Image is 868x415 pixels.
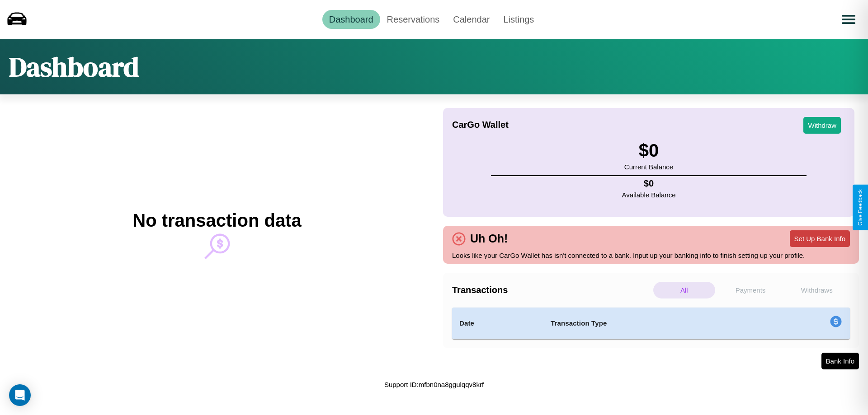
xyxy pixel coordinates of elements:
h3: $ 0 [624,140,673,161]
button: Bank Info [821,353,859,369]
p: Current Balance [624,161,673,173]
a: Calendar [446,10,496,29]
p: Payments [720,282,782,298]
h4: Uh Oh! [466,232,512,245]
button: Open menu [836,7,861,32]
h4: Date [459,318,536,329]
p: Looks like your CarGo Wallet has isn't connected to a bank. Input up your banking info to finish ... [452,249,850,261]
div: Give Feedback [857,189,863,226]
h4: Transaction Type [551,318,756,329]
h1: Dashboard [9,48,139,85]
button: Set Up Bank Info [790,230,850,247]
button: Withdraw [803,117,841,134]
p: Available Balance [622,189,676,201]
h4: CarGo Wallet [452,120,509,130]
a: Dashboard [322,10,380,29]
h2: No transaction data [132,210,301,231]
div: Open Intercom Messenger [9,384,31,406]
a: Listings [496,10,541,29]
p: All [653,282,715,298]
p: Withdraws [786,282,848,298]
p: Support ID: mfbn0na8ggulqqv8krf [384,378,484,391]
a: Reservations [380,10,447,29]
h4: $ 0 [622,178,676,189]
h4: Transactions [452,285,651,295]
table: simple table [452,308,850,339]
